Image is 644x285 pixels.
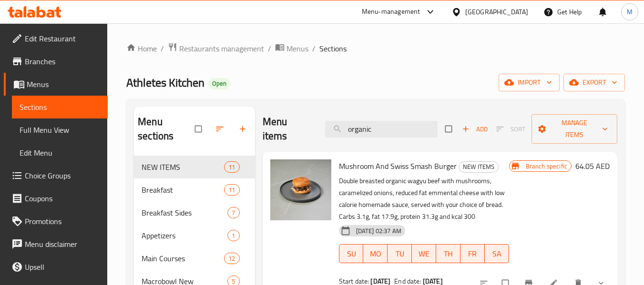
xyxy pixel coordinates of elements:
[227,207,239,218] div: items
[209,118,232,139] span: Sort sections
[4,73,108,96] a: Menus
[391,247,408,261] span: TU
[25,33,100,44] span: Edit Restaurant
[126,72,204,93] span: Athletes Kitchen
[485,244,509,263] button: SA
[575,159,610,173] h6: 64.05 AED
[490,122,532,137] span: Select section first
[362,6,420,18] div: Menu-management
[142,207,227,218] span: Breakfast Sides
[627,7,633,17] span: M
[4,27,108,50] a: Edit Restaurant
[459,161,498,172] span: NEW ITEMS
[134,224,255,247] div: Appetizers1
[134,247,255,270] div: Main Courses12
[25,56,100,67] span: Branches
[12,141,108,164] a: Edit Menu
[134,201,255,224] div: Breakfast Sides7
[460,122,490,137] span: Add item
[189,120,209,138] span: Select all sections
[499,74,560,91] button: import
[25,216,100,227] span: Promotions
[319,43,347,54] span: Sections
[227,230,239,241] div: items
[179,43,264,54] span: Restaurants management
[367,247,384,261] span: MO
[532,114,617,144] button: Manage items
[388,244,412,263] button: TU
[363,244,388,263] button: MO
[460,244,485,263] button: FR
[142,184,224,196] span: Breakfast
[4,50,108,73] a: Branches
[268,43,271,54] li: /
[343,247,360,261] span: SU
[4,164,108,187] a: Choice Groups
[12,118,108,141] a: Full Menu View
[142,230,227,241] span: Appetizers
[161,43,164,54] li: /
[489,247,505,261] span: SA
[224,253,239,264] div: items
[25,261,100,273] span: Upsell
[440,247,457,261] span: TH
[4,187,108,210] a: Coupons
[522,162,571,171] span: Branch specific
[465,7,528,17] div: [GEOGRAPHIC_DATA]
[126,43,157,54] a: Home
[339,175,509,223] p: Double breasted organic wagyu beef with mushrooms, caramelized onions, reduced fat emmental chees...
[25,238,100,250] span: Menu disclaimer
[20,147,100,158] span: Edit Menu
[138,115,194,143] h2: Menu sections
[27,79,100,90] span: Menus
[12,96,108,118] a: Sections
[25,170,100,181] span: Choice Groups
[225,186,239,195] span: 11
[4,256,108,278] a: Upsell
[339,244,364,263] button: SU
[228,231,239,240] span: 1
[208,79,230,88] span: Open
[312,43,316,54] li: /
[20,124,100,136] span: Full Menu View
[571,77,617,88] span: export
[134,178,255,201] div: Breakfast11
[539,117,610,141] span: Manage items
[225,254,239,263] span: 12
[563,74,625,91] button: export
[275,42,308,55] a: Menus
[286,43,308,54] span: Menus
[4,233,108,256] a: Menu disclaimer
[462,124,488,135] span: Add
[126,42,625,55] nav: breadcrumb
[460,122,490,137] button: Add
[464,247,481,261] span: FR
[142,161,224,173] span: NEW ITEMS
[20,101,100,113] span: Sections
[436,244,460,263] button: TH
[352,226,405,236] span: [DATE] 02:37 AM
[325,121,438,138] input: search
[412,244,436,263] button: WE
[416,247,432,261] span: WE
[440,120,460,138] span: Select section
[208,78,230,89] div: Open
[459,161,499,173] div: NEW ITEMS
[506,77,552,88] span: import
[25,193,100,204] span: Coupons
[228,208,239,217] span: 7
[339,159,457,173] span: Mushroom And Swiss Smash Burger
[263,115,314,143] h2: Menu items
[168,42,264,55] a: Restaurants management
[225,163,239,172] span: 11
[134,156,255,178] div: NEW ITEMS11
[142,253,224,264] span: Main Courses
[4,210,108,233] a: Promotions
[270,159,331,220] img: Mushroom And Swiss Smash Burger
